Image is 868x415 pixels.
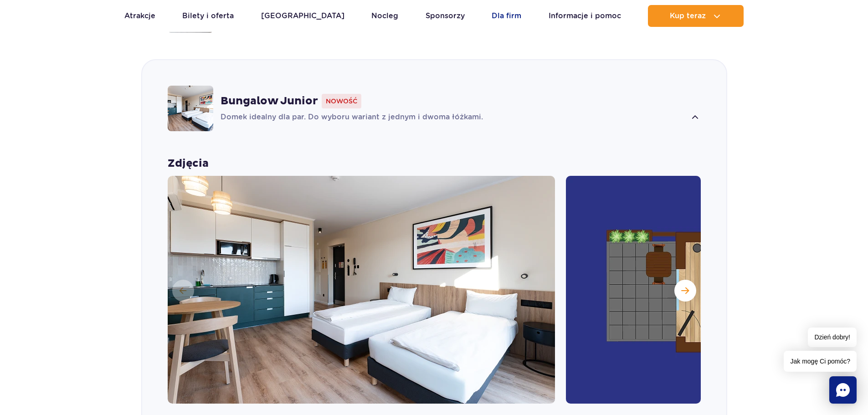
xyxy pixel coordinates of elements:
p: Domek idealny dla par. Do wyboru wariant z jednym i dwoma łóżkami. [221,112,687,123]
a: Bilety i oferta [182,5,234,27]
span: Jak mogę Ci pomóc? [784,351,857,372]
button: Kup teraz [648,5,744,27]
span: Nowość [322,94,361,108]
span: Dzień dobry! [808,328,857,347]
a: Atrakcje [124,5,155,27]
div: Chat [829,376,857,404]
a: [GEOGRAPHIC_DATA] [261,5,344,27]
span: Kup teraz [670,12,706,20]
strong: Bungalow Junior [221,94,318,108]
a: Nocleg [371,5,398,27]
a: Sponsorzy [426,5,465,27]
a: Dla firm [492,5,521,27]
a: Informacje i pomoc [549,5,621,27]
button: Następny slajd [674,280,696,302]
strong: Zdjęcia [168,157,701,170]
